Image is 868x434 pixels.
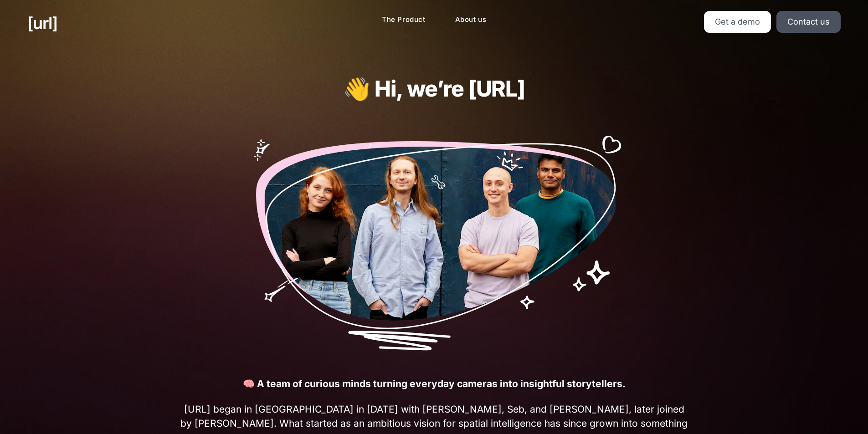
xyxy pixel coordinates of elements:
a: Get a demo [704,11,771,33]
strong: 🧠 A team of curious minds turning everyday cameras into insightful storytellers. [243,378,626,389]
a: Contact us [776,11,841,33]
a: About us [448,11,494,29]
a: The Product [375,11,433,29]
a: [URL] [27,11,57,36]
h1: 👋 Hi, we’re [URL] [228,77,641,101]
